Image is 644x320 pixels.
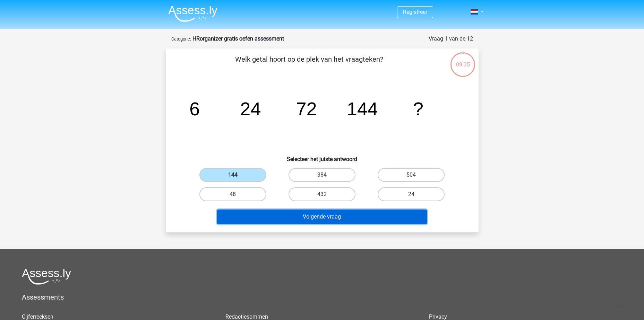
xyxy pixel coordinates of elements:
[217,210,427,224] button: Volgende vraag
[450,52,476,69] div: 09:35
[429,35,473,43] div: Vraag 1 van de 12
[22,268,71,285] img: Assessly logo
[225,313,268,320] a: Redactiesommen
[403,9,427,15] a: Registreer
[378,187,445,201] label: 24
[347,98,378,119] tspan: 144
[240,98,261,119] tspan: 24
[177,150,467,162] h6: Selecteer het juiste antwoord
[289,168,355,182] label: 384
[22,293,622,301] h5: Assessments
[22,313,53,320] a: Cijferreeksen
[296,98,317,119] tspan: 72
[189,98,200,119] tspan: 6
[378,168,445,182] label: 504
[413,98,423,119] tspan: ?
[199,187,266,201] label: 48
[192,35,284,42] strong: HRorganizer gratis oefen assessment
[168,6,217,22] img: Assessly
[171,36,191,42] small: Categorie:
[289,187,355,201] label: 432
[177,54,441,75] p: Welk getal hoort op de plek van het vraagteken?
[199,168,266,182] label: 144
[429,313,447,320] a: Privacy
